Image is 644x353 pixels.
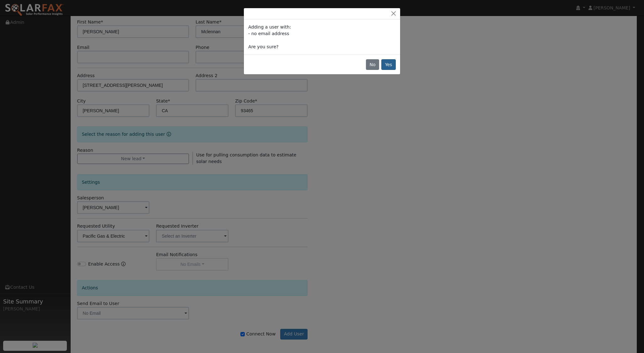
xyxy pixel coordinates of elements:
[248,44,278,49] span: Are you sure?
[389,10,398,17] button: Close
[248,24,291,29] span: Adding a user with:
[381,59,396,70] button: Yes
[248,31,289,36] span: - no email address
[366,59,379,70] button: No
